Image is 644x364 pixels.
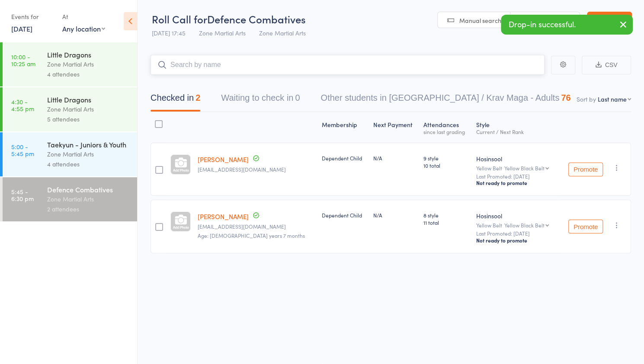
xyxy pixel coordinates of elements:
[476,173,556,179] small: Last Promoted: [DATE]
[476,222,556,228] div: Yellow Belt
[47,185,130,194] div: Defence Combatives
[476,230,556,236] small: Last Promoted: [DATE]
[198,224,315,230] small: Chris84_ford@yahoo.com.au
[152,29,186,37] span: [DATE] 17:45
[373,211,417,219] div: N/A
[199,29,246,37] span: Zone Martial Arts
[152,12,207,26] span: Roll Call for
[198,212,249,221] a: [PERSON_NAME]
[370,116,420,139] div: Next Payment
[476,211,556,220] div: Hosinsool
[47,204,130,214] div: 2 attendees
[198,166,315,172] small: assadcho@gmail.com
[373,154,417,162] div: N/A
[47,194,130,204] div: Zone Martial Arts
[151,55,545,75] input: Search by name
[11,188,34,202] time: 5:45 - 6:30 pm
[568,220,603,233] button: Promote
[476,129,556,134] div: Current / Next Rank
[587,12,632,29] a: Exit roll call
[318,116,369,139] div: Membership
[423,219,469,226] span: 11 total
[423,162,469,169] span: 10 total
[47,159,130,169] div: 4 attendees
[423,154,469,162] span: 9 style
[476,165,556,171] div: Yellow Belt
[295,93,300,102] div: 0
[322,154,366,162] div: Dependent Child
[568,163,603,176] button: Promote
[198,232,305,239] span: Age: [DEMOGRAPHIC_DATA] years 7 months
[3,87,137,131] a: 4:30 -4:55 pmLittle DragonsZone Martial Arts5 attendees
[473,116,559,139] div: Style
[3,42,137,86] a: 10:00 -10:25 amLittle DragonsZone Martial Arts4 attendees
[47,149,130,159] div: Zone Martial Arts
[11,10,54,24] div: Events for
[47,140,130,149] div: Taekyun - Juniors & Youth
[47,59,130,69] div: Zone Martial Arts
[476,154,556,163] div: Hosinsool
[47,114,130,124] div: 5 attendees
[459,16,501,25] span: Manual search
[501,15,633,35] div: Drop-in successful.
[47,69,130,79] div: 4 attendees
[47,104,130,114] div: Zone Martial Arts
[62,24,105,33] div: Any location
[207,12,306,26] span: Defence Combatives
[62,10,105,24] div: At
[577,95,596,103] label: Sort by
[198,155,249,164] a: [PERSON_NAME]
[47,50,130,59] div: Little Dragons
[598,95,627,103] div: Last name
[3,177,137,221] a: 5:45 -6:30 pmDefence CombativesZone Martial Arts2 attendees
[582,56,631,74] button: CSV
[47,95,130,104] div: Little Dragons
[151,89,200,112] button: Checked in2
[11,143,34,157] time: 5:00 - 5:45 pm
[420,116,473,139] div: Atten­dances
[423,129,469,134] div: since last grading
[476,179,556,186] div: Not ready to promote
[322,211,366,219] div: Dependent Child
[11,53,35,67] time: 10:00 - 10:25 am
[195,93,200,102] div: 2
[11,24,32,33] a: [DATE]
[320,89,570,112] button: Other students in [GEOGRAPHIC_DATA] / Krav Maga - Adults76
[3,132,137,176] a: 5:00 -5:45 pmTaekyun - Juniors & YouthZone Martial Arts4 attendees
[504,165,545,171] div: Yellow Black Belt
[423,211,469,219] span: 8 style
[561,93,570,102] div: 76
[259,29,306,37] span: Zone Martial Arts
[476,237,556,244] div: Not ready to promote
[221,89,300,112] button: Waiting to check in0
[11,98,34,112] time: 4:30 - 4:55 pm
[504,222,545,228] div: Yellow Black Belt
